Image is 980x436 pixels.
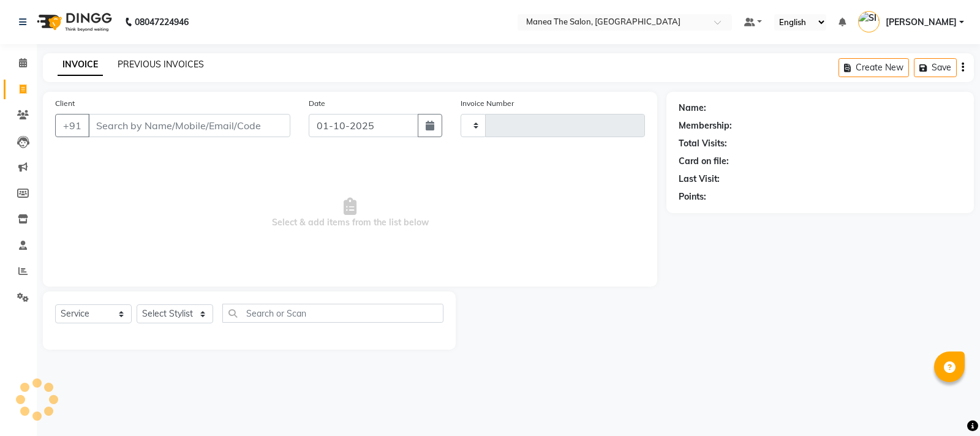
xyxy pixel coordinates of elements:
div: Total Visits: [679,137,727,150]
span: Select & add items from the list below [55,152,645,274]
div: Points: [679,190,706,203]
input: Search by Name/Mobile/Email/Code [88,114,290,137]
img: logo [31,5,115,39]
img: SITA NALLURI [858,11,880,32]
a: INVOICE [58,54,103,76]
div: Membership: [679,119,732,132]
div: Last Visit: [679,173,720,186]
span: [PERSON_NAME] [886,16,957,29]
div: Name: [679,102,706,115]
b: 08047224946 [135,5,189,39]
button: Create New [839,58,909,77]
button: Save [914,58,957,77]
button: +91 [55,114,89,137]
div: Card on file: [679,155,729,168]
label: Client [55,98,75,109]
label: Invoice Number [461,98,514,109]
label: Date [309,98,325,109]
input: Search or Scan [222,304,443,323]
a: PREVIOUS INVOICES [118,59,204,70]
